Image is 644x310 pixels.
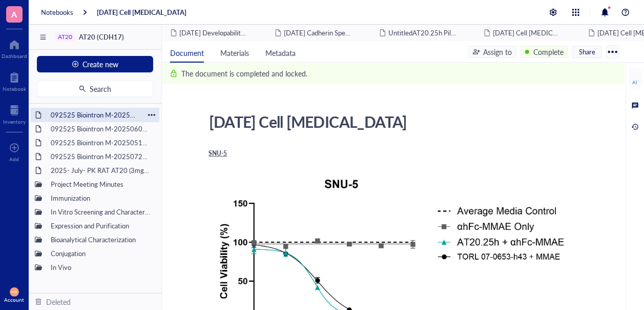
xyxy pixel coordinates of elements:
[10,156,19,162] div: Add
[97,8,186,17] a: [DATE] Cell [MEDICAL_DATA]
[205,109,570,134] div: [DATE] Cell [MEDICAL_DATA]
[37,56,153,72] button: Create new
[58,33,72,41] div: AT20
[633,79,638,85] div: AI
[5,297,25,303] div: Account
[12,8,17,21] span: A
[46,191,155,205] div: Immunization
[46,232,155,247] div: Bioanalytical Characterization
[46,149,155,164] div: 092525 Biointron M-202507251786
[265,48,296,58] span: Metadata
[2,36,27,59] a: Dashboard
[41,8,73,17] a: Notebooks
[170,48,204,58] span: Document
[90,85,112,93] span: Search
[220,48,249,58] span: Materials
[579,47,595,56] span: Share
[46,205,155,219] div: In Vitro Screening and Characterization
[46,296,71,307] div: Deleted
[37,81,153,97] button: Search
[46,177,155,191] div: Project Meeting Minutes
[533,46,564,57] div: Complete
[483,46,512,57] div: Assign to
[46,260,155,275] div: In Vivo
[2,53,27,59] div: Dashboard
[46,108,144,122] div: 092525 Biointron M-202503292242
[3,102,26,125] a: Inventory
[79,32,124,42] span: AT20 (CDH17)
[209,149,227,158] span: SNU-5
[46,122,155,136] div: 092525 Biointron M-202506072304
[572,46,602,58] button: Share
[46,246,155,261] div: Conjugation
[46,219,155,233] div: Expression and Purification
[83,60,119,68] span: Create new
[12,290,17,294] span: MD
[181,68,307,79] div: The document is completed and locked.
[3,86,26,92] div: Notebook
[46,163,155,178] div: 2025- July- PK RAT AT20 (3mg/kg; 6mg/kg & 9mg/kg)
[3,69,26,92] a: Notebook
[3,119,26,125] div: Inventory
[46,135,155,150] div: 092525 Biointron M-202505111492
